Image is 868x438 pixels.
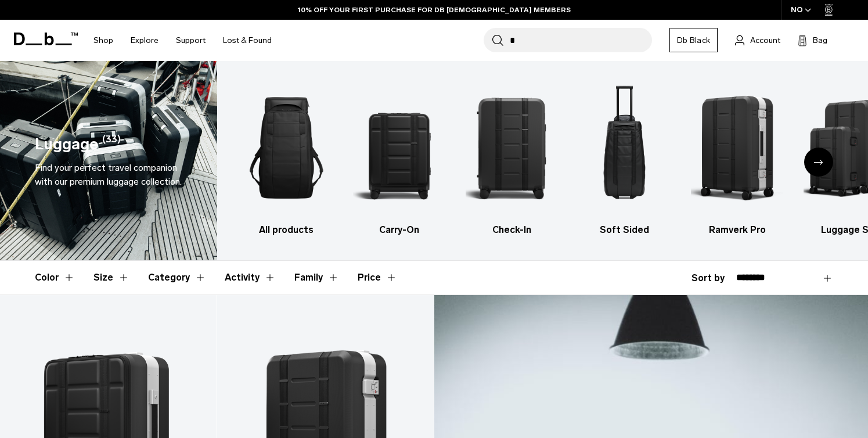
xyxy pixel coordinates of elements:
a: Db Ramverk Pro [691,78,783,237]
div: Next slide [804,148,833,177]
h3: Ramverk Pro [691,223,783,237]
img: Db [353,78,445,217]
h3: Check-In [466,223,558,237]
button: Toggle Filter [93,261,129,295]
span: (33) [102,132,121,156]
button: Toggle Filter [148,261,206,295]
button: Toggle Filter [294,261,339,295]
a: Db All products [240,78,333,237]
img: Db [691,78,783,217]
span: Find your perfect travel companion with our premium luggage collection. [35,162,182,187]
li: 5 / 6 [691,78,783,237]
h3: All products [240,223,333,237]
a: Db Black [669,28,718,52]
a: Db Soft Sided [578,78,671,237]
img: Db [466,78,558,217]
li: 3 / 6 [466,78,558,237]
a: Db Check-In [466,78,558,237]
li: 1 / 6 [240,78,333,237]
a: Explore [131,20,159,61]
h3: Soft Sided [578,223,671,237]
h1: Luggage [35,132,98,156]
button: Toggle Filter [225,261,276,295]
img: Db [578,78,671,217]
button: Bag [798,33,827,47]
h3: Carry-On [353,223,445,237]
span: Account [750,34,780,46]
button: Toggle Price [358,261,397,295]
a: Support [176,20,206,61]
button: Toggle Filter [35,261,75,295]
a: 10% OFF YOUR FIRST PURCHASE FOR DB [DEMOGRAPHIC_DATA] MEMBERS [298,5,571,15]
li: 2 / 6 [353,78,445,237]
span: Bag [813,34,827,46]
nav: Main Navigation [85,20,280,61]
li: 4 / 6 [578,78,671,237]
a: Db Carry-On [353,78,445,237]
a: Lost & Found [223,20,272,61]
a: Shop [93,20,113,61]
a: Account [735,33,780,47]
img: Db [240,78,333,217]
